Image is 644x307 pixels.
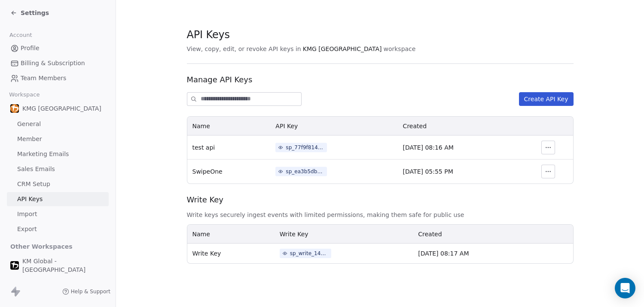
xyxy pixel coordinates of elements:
span: Name [192,231,210,238]
a: Team Members [7,71,109,85]
div: sp_write_1487637033d74c7aac45e7fa31549fea [290,250,329,257]
div: sp_ea3b5db0b650414eb9af9ce8236bc0bc [286,168,324,175]
span: API Key [275,123,298,129]
span: Created [403,123,427,129]
span: Marketing Emails [17,150,69,159]
span: Account [6,29,36,42]
span: Other Workspaces [7,240,76,253]
a: Marketing Emails [7,147,109,161]
button: Create API Key [519,92,574,106]
span: Sales Emails [17,165,55,174]
a: Settings [10,9,49,17]
span: View, copy, edit, or revoke API keys in workspace [187,45,574,53]
span: KM Global - [GEOGRAPHIC_DATA] [22,257,105,274]
a: CRM Setup [7,177,109,191]
span: Name [192,123,210,129]
span: Write Key [280,231,308,238]
span: Profile [21,44,40,53]
span: General [17,120,41,129]
a: Sales Emails [7,162,109,176]
span: Workspace [6,88,43,101]
a: API Keys [7,192,109,206]
div: sp_77f9f81451d440d8ad3c4118b9dcb258 [286,144,324,151]
div: Open Intercom Messenger [615,278,635,298]
a: Help & Support [62,288,110,295]
span: Settings [21,9,49,17]
span: Billing & Subscription [21,59,85,68]
img: Circular%20Logo%201%20-%20black%20Background.png [10,104,19,113]
span: Write keys securely ingest events with limited permissions, making them safe for public use [187,211,574,219]
a: Member [7,132,109,146]
span: API Keys [17,195,43,204]
td: [DATE] 05:55 PM [398,160,524,184]
td: [DATE] 08:17 AM [413,244,550,263]
span: Team Members [21,74,66,83]
span: KMG [GEOGRAPHIC_DATA] [22,104,101,113]
a: Export [7,222,109,236]
a: General [7,117,109,131]
span: Help & Support [71,288,110,295]
span: Write Key [192,250,221,257]
img: Circular%20Logo%206.png [10,261,19,270]
span: test api [192,144,215,151]
a: Profile [7,41,109,55]
span: KMG [GEOGRAPHIC_DATA] [303,45,382,53]
span: Created [418,231,442,238]
span: CRM Setup [17,180,50,189]
span: Manage API Keys [187,74,574,85]
span: API Keys [187,28,230,41]
span: Export [17,225,37,234]
span: Member [17,135,42,144]
span: SwipeOne [192,168,223,175]
span: Write Key [187,194,574,205]
a: Billing & Subscription [7,56,109,70]
td: [DATE] 08:16 AM [398,135,524,160]
a: Import [7,207,109,221]
span: Import [17,210,37,219]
